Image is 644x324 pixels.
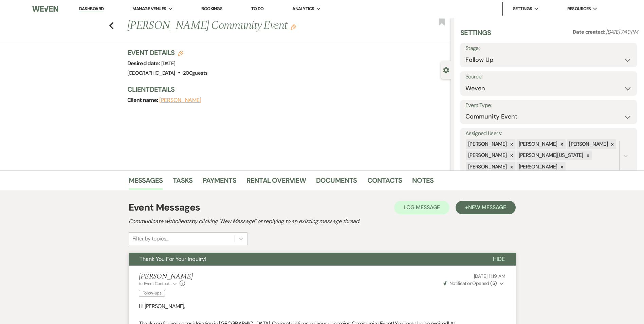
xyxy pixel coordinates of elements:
div: [PERSON_NAME] [466,150,508,160]
button: Thank You For Your Inquiry! [129,253,482,266]
h5: [PERSON_NAME] [139,272,193,281]
span: Client name: [127,96,160,104]
span: [DATE] 11:19 AM [474,273,505,279]
span: Follow-ups [139,290,165,297]
button: Close lead details [443,67,449,73]
button: +New Message [456,201,515,214]
button: [PERSON_NAME] [159,97,201,103]
a: Dashboard [79,6,104,12]
a: To Do [251,6,264,12]
div: [PERSON_NAME] [517,139,558,149]
a: Payments [203,175,236,190]
span: Analytics [292,5,314,12]
span: New Message [468,204,506,211]
button: Log Message [394,201,449,214]
button: to: Event Contacts [139,281,178,287]
h3: Settings [460,28,491,43]
span: Opened [443,280,497,286]
a: Bookings [201,6,222,12]
span: Hide [493,255,505,263]
span: Thank You For Your Inquiry! [140,255,206,263]
h2: Communicate with clients by clicking "New Message" or replying to an existing message thread. [129,217,516,226]
span: [DATE] 7:49 PM [606,29,638,35]
span: Date created: [573,29,606,35]
div: [PERSON_NAME] [517,162,558,172]
a: Contacts [367,175,402,190]
h1: Event Messages [129,200,200,215]
a: Rental Overview [246,175,306,190]
label: Stage: [465,43,632,53]
img: Weven Logo [32,2,58,16]
div: [PERSON_NAME] [466,139,508,149]
button: Hide [482,253,516,266]
span: Log Message [404,204,440,211]
a: Tasks [173,175,192,190]
button: Edit [291,24,296,30]
span: 200 guests [183,70,207,76]
span: to: Event Contacts [139,281,171,286]
a: Messages [129,175,163,190]
div: [PERSON_NAME] [567,139,609,149]
strong: ( 5 ) [490,280,497,286]
div: Filter by topics... [132,235,169,243]
label: Source: [465,72,632,82]
a: Documents [316,175,357,190]
span: Settings [513,5,532,12]
h3: Event Details [127,48,208,57]
span: Resources [567,5,591,12]
div: [PERSON_NAME] [466,162,508,172]
h1: [PERSON_NAME] Community Event [127,18,384,34]
span: [DATE] [161,60,176,67]
h3: Client Details [127,85,444,94]
a: Notes [412,175,434,190]
span: Manage Venues [132,5,166,12]
p: Hi [PERSON_NAME], [139,302,505,311]
label: Assigned Users: [465,129,632,139]
button: NotificationOpened (5) [442,280,505,287]
label: Event Type: [465,101,632,110]
span: Notification [449,280,472,286]
div: [PERSON_NAME][US_STATE] [517,150,584,160]
span: Desired date: [127,60,161,67]
span: [GEOGRAPHIC_DATA] [127,70,175,76]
